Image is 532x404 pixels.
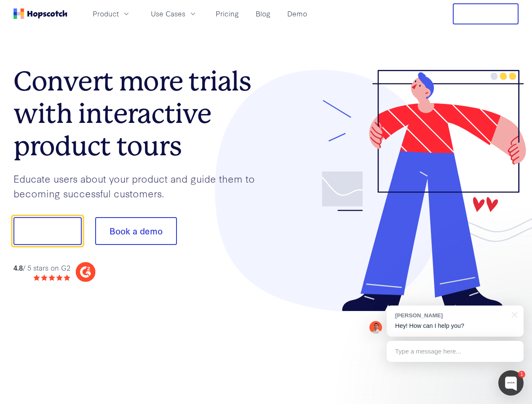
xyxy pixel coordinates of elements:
a: Home [13,8,67,19]
a: Demo [284,7,310,21]
strong: 4.8 [13,263,23,272]
span: Product [93,8,119,19]
button: Show me! [13,217,82,245]
span: Use Cases [151,8,185,19]
button: Product [88,7,136,21]
button: Use Cases [146,7,202,21]
a: Pricing [212,7,242,21]
a: Blog [252,7,274,21]
h1: Convert more trials with interactive product tours [13,65,266,162]
div: / 5 stars on G2 [13,263,70,273]
div: Type a message here... [387,341,524,362]
div: 1 [518,371,525,378]
img: Mark Spera [369,321,382,334]
button: Free Trial [453,3,519,24]
div: [PERSON_NAME] [395,311,507,319]
p: Hey! How can I help you? [395,322,515,330]
p: Educate users about your product and guide them to becoming successful customers. [13,171,266,200]
button: Book a demo [95,217,177,245]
